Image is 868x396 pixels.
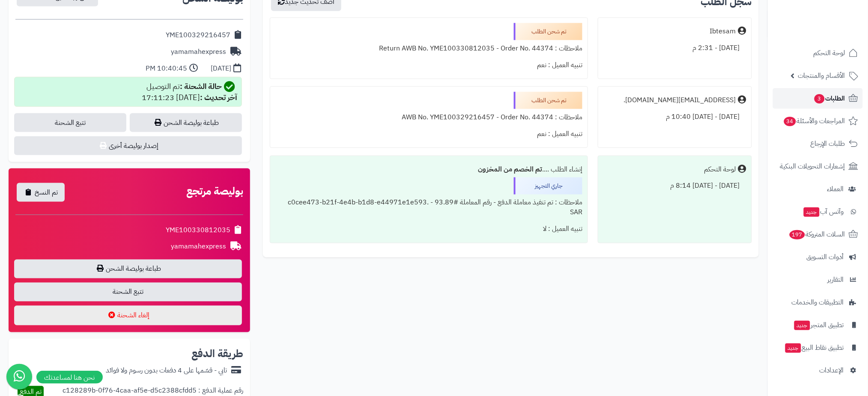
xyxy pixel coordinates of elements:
[704,165,736,174] div: لوحة التحكم
[794,321,810,330] span: جديد
[814,94,825,103] span: 3
[275,126,582,142] div: تنبيه العميل : نعم
[804,207,820,217] span: جديد
[773,133,863,154] a: طلبات الإرجاع
[14,260,242,278] a: طباعة بوليصة الشحن
[142,81,237,103] div: تم التوصيل [DATE] 17:11:23
[773,111,863,131] a: المراجعات والأسئلة34
[603,177,746,194] div: [DATE] - [DATE] 8:14 م
[773,88,863,109] a: الطلبات3
[828,274,844,286] span: التقارير
[211,64,231,74] div: [DATE]
[146,64,187,74] div: 10:40:45 PM
[792,296,844,308] span: التطبيقات والخدمات
[810,23,860,41] img: logo-2.png
[14,283,242,301] a: تتبع الشحنة
[773,337,863,358] a: تطبيق نقاط البيعجديد
[783,115,845,127] span: المراجعات والأسئلة
[773,201,863,222] a: وآتس آبجديد
[814,47,845,59] span: لوحة التحكم
[807,251,844,263] span: أدوات التسويق
[191,349,243,359] h2: طريقة الدفع
[275,57,582,74] div: تنبيه العميل : نعم
[186,186,243,196] h2: بوليصة مرتجع
[200,92,237,103] strong: آخر تحديث :
[14,306,242,325] button: إلغاء الشحنة
[789,228,845,240] span: السلات المتروكة
[514,23,582,40] div: تم شحن الطلب
[790,230,805,239] span: 197
[275,161,582,178] div: إنشاء الطلب ....
[166,226,230,236] div: YME100330812035
[624,95,736,105] div: [EMAIL_ADDRESS][DOMAIN_NAME].
[106,366,227,376] div: تابي - قسّمها على 4 دفعات بدون رسوم ولا فوائد
[275,221,582,238] div: تنبيه العميل : لا
[827,183,844,195] span: العملاء
[514,177,582,195] div: جاري التجهيز
[275,195,582,221] div: ملاحظات : تم تنفيذ معاملة الدفع - رقم المعاملة #c0cee473-b21f-4e4b-b1d8-e44971e1e593. - 93.89 SAR
[180,80,222,92] strong: حالة الشحنة :
[780,160,845,172] span: إشعارات التحويلات البنكية
[773,315,863,335] a: تطبيق المتجرجديد
[35,187,58,198] span: تم النسخ
[773,43,863,63] a: لوحة التحكم
[603,109,746,125] div: [DATE] - [DATE] 10:40 م
[773,156,863,177] a: إشعارات التحويلات البنكية
[773,224,863,245] a: السلات المتروكة197
[773,247,863,267] a: أدوات التسويق
[171,242,226,252] div: yamamahexpress
[17,183,65,202] button: تم النسخ
[811,138,845,150] span: طلبات الإرجاع
[803,206,844,218] span: وآتس آب
[820,364,844,376] span: الإعدادات
[773,360,863,381] a: الإعدادات
[785,343,801,353] span: جديد
[130,113,242,132] a: طباعة بوليصة الشحن
[710,27,736,36] div: Ibtesam
[784,342,844,354] span: تطبيق نقاط البيع
[14,136,242,155] button: إصدار بوليصة أخرى
[773,292,863,313] a: التطبيقات والخدمات
[784,117,796,126] span: 34
[14,113,126,132] a: تتبع الشحنة
[603,40,746,56] div: [DATE] - 2:31 م
[171,47,226,57] div: yamamahexpress
[793,319,844,331] span: تطبيق المتجر
[275,109,582,126] div: ملاحظات : AWB No. YME100329216457 - Order No. 44374
[514,92,582,109] div: تم شحن الطلب
[478,164,542,174] b: تم الخصم من المخزون
[814,92,845,104] span: الطلبات
[275,40,582,57] div: ملاحظات : Return AWB No. YME100330812035 - Order No. 44374
[166,30,230,40] div: YME100329216457
[798,70,845,82] span: الأقسام والمنتجات
[773,179,863,199] a: العملاء
[773,269,863,290] a: التقارير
